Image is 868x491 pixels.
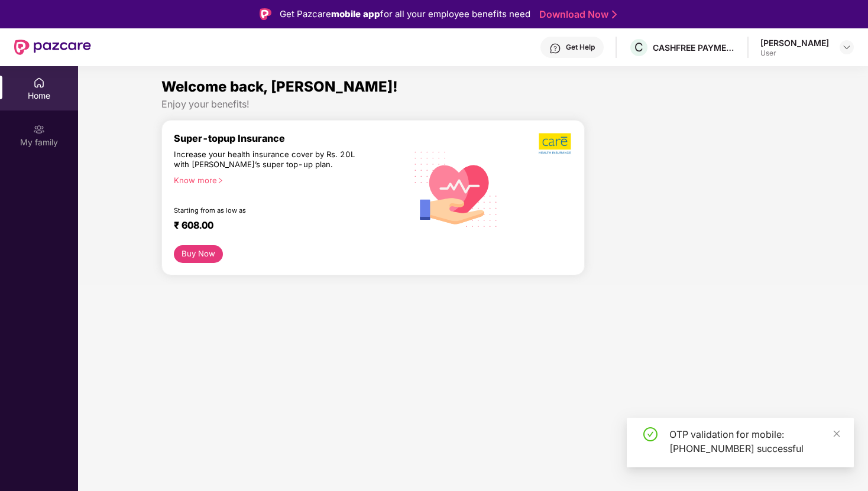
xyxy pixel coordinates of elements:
div: Enjoy your benefits! [161,98,785,110]
span: check-circle [643,427,658,441]
div: User [760,48,829,58]
div: Increase your health insurance cover by Rs. 20L with [PERSON_NAME]’s super top-up plan. [174,149,355,170]
div: ₹ 608.00 [174,219,394,233]
span: close [833,430,841,438]
img: svg+xml;base64,PHN2ZyBpZD0iRHJvcGRvd24tMzJ4MzIiIHhtbG5zPSJodHRwOi8vd3d3LnczLm9yZy8yMDAwL3N2ZyIgd2... [842,43,851,52]
div: [PERSON_NAME] [760,37,829,48]
div: CASHFREE PAYMENTS INDIA PVT. LTD. [653,42,736,53]
strong: mobile app [331,8,380,19]
img: Stroke [612,8,617,21]
div: Know more [174,175,399,184]
img: svg+xml;base64,PHN2ZyBpZD0iSG9tZSIgeG1sbnM9Imh0dHA6Ly93d3cudzMub3JnLzIwMDAvc3ZnIiB3aWR0aD0iMjAiIG... [33,77,45,89]
span: C [634,40,643,54]
img: svg+xml;base64,PHN2ZyB4bWxucz0iaHR0cDovL3d3dy53My5vcmcvMjAwMC9zdmciIHhtbG5zOnhsaW5rPSJodHRwOi8vd3... [406,138,506,239]
span: Welcome back, [PERSON_NAME]! [161,78,398,95]
div: Starting from as low as [174,206,356,214]
img: svg+xml;base64,PHN2ZyB3aWR0aD0iMjAiIGhlaWdodD0iMjAiIHZpZXdCb3g9IjAgMCAyMCAyMCIgZmlsbD0ibm9uZSIgeG... [33,123,45,135]
img: New Pazcare Logo [14,40,91,55]
div: Get Help [566,43,595,52]
img: svg+xml;base64,PHN2ZyBpZD0iSGVscC0zMngzMiIgeG1sbnM9Imh0dHA6Ly93d3cudzMub3JnLzIwMDAvc3ZnIiB3aWR0aD... [549,43,561,54]
img: b5dec4f62d2307b9de63beb79f102df3.png [539,132,572,155]
div: Get Pazcare for all your employee benefits need [280,7,530,21]
div: Super-topup Insurance [174,132,406,144]
button: Buy Now [174,245,223,263]
div: OTP validation for mobile: [PHONE_NUMBER] successful [669,427,840,456]
a: Download Now [539,8,613,21]
img: Logo [260,8,271,20]
span: right [217,177,224,184]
